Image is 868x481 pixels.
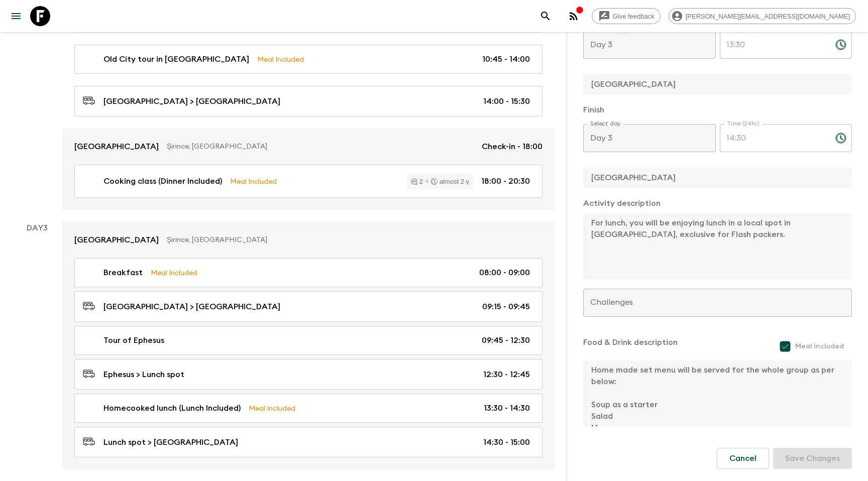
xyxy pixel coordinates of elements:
p: Ephesus > Lunch spot [103,369,184,381]
p: Activity description [583,197,852,209]
p: 09:15 - 09:45 [482,301,530,313]
button: menu [6,6,26,26]
a: Tour of Ephesus09:45 - 12:30 [74,326,542,355]
p: Lunch spot > [GEOGRAPHIC_DATA] [103,436,238,448]
button: search adventures [535,6,556,26]
label: Time (24hr) [727,119,759,128]
p: Homecooked lunch (Lunch Included) [103,402,241,414]
a: Ephesus > Lunch spot12:30 - 12:45 [74,359,542,390]
p: 14:00 - 15:30 [483,95,530,107]
p: [GEOGRAPHIC_DATA] [74,234,159,246]
a: Homecooked lunch (Lunch Included)Meal Included13:30 - 14:30 [74,394,542,423]
div: almost 2 y [431,178,469,185]
a: BreakfastMeal Included08:00 - 09:00 [74,258,542,287]
p: Şirince, [GEOGRAPHIC_DATA] [167,235,534,245]
input: hh:mm [720,124,827,152]
a: [GEOGRAPHIC_DATA] > [GEOGRAPHIC_DATA]14:00 - 15:30 [74,86,542,116]
textarea: For lunch, you will be enjoying lunch in a local spot in [GEOGRAPHIC_DATA], exclusive for Flash p... [583,213,844,279]
p: 12:30 - 12:45 [483,369,530,381]
p: Meal Included [257,54,304,65]
span: [PERSON_NAME][EMAIL_ADDRESS][DOMAIN_NAME] [680,13,855,20]
textarea: Home made set menu will be served for the whole group as per below: Soup as a starter Salad Mezes... [583,360,844,426]
p: 09:45 - 12:30 [482,334,530,346]
label: Select day [590,119,621,128]
p: 08:00 - 09:00 [479,267,530,279]
p: Meal Included [249,403,295,414]
p: Breakfast [103,267,143,279]
p: Check-in - 18:00 [482,141,542,153]
p: 18:00 - 20:30 [481,175,530,187]
p: Şirince, [GEOGRAPHIC_DATA] [167,142,474,152]
p: Tour of Ephesus [103,334,164,346]
a: Give feedback [592,8,661,24]
a: [GEOGRAPHIC_DATA]Şirince, [GEOGRAPHIC_DATA] [62,222,555,258]
p: 10:45 - 14:00 [482,53,530,65]
p: [GEOGRAPHIC_DATA] [74,141,159,153]
a: Lunch spot > [GEOGRAPHIC_DATA]14:30 - 15:00 [74,427,542,457]
p: Meal Included [230,176,277,187]
a: Cooking class (Dinner Included)Meal Included2almost 2 y18:00 - 20:30 [74,165,542,198]
p: Day 3 [12,222,62,234]
button: Cancel [717,448,769,469]
a: [GEOGRAPHIC_DATA]Şirince, [GEOGRAPHIC_DATA]Check-in - 18:00 [62,129,555,165]
p: Meal Included [151,267,197,278]
a: Old City tour in [GEOGRAPHIC_DATA]Meal Included10:45 - 14:00 [74,45,542,74]
p: Food & Drink description [583,336,678,356]
span: Give feedback [607,13,660,20]
p: 13:30 - 14:30 [484,402,530,414]
div: [PERSON_NAME][EMAIL_ADDRESS][DOMAIN_NAME] [669,8,856,24]
p: Old City tour in [GEOGRAPHIC_DATA] [103,53,249,65]
p: Cooking class (Dinner Included) [103,175,222,187]
p: 14:30 - 15:00 [483,436,530,448]
input: hh:mm [720,31,827,59]
p: [GEOGRAPHIC_DATA] > [GEOGRAPHIC_DATA] [103,95,280,107]
p: Finish [583,104,852,116]
a: [GEOGRAPHIC_DATA] > [GEOGRAPHIC_DATA]09:15 - 09:45 [74,291,542,322]
div: 2 [411,178,423,185]
p: [GEOGRAPHIC_DATA] > [GEOGRAPHIC_DATA] [103,301,280,313]
span: Meal included [795,341,844,351]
